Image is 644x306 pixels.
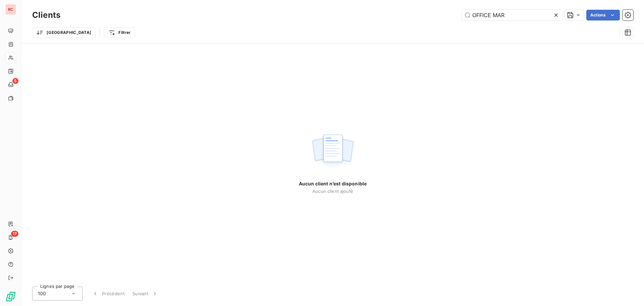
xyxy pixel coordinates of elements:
img: Logo LeanPay [5,291,16,302]
span: Aucun client ajouté [312,188,353,194]
button: [GEOGRAPHIC_DATA] [32,27,96,38]
button: Filtrer [104,27,135,38]
button: Suivant [128,287,162,301]
span: 100 [38,290,46,297]
span: 17 [11,231,18,237]
h3: Clients [32,9,60,21]
span: Aucun client n’est disponible [299,180,367,187]
div: RC [5,4,16,15]
span: 5 [12,78,18,84]
img: empty state [311,131,354,172]
button: Précédent [88,287,128,301]
iframe: Intercom live chat [621,283,637,299]
button: Actions [586,10,620,20]
input: Rechercher [462,10,562,20]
